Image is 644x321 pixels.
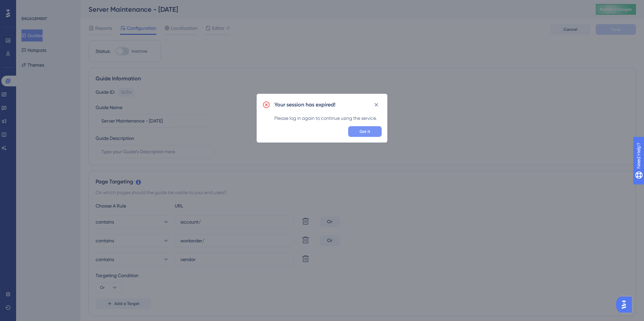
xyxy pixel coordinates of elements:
[360,129,370,134] span: Got it
[16,2,42,10] span: Need Help?
[616,295,636,315] iframe: UserGuiding AI Assistant Launcher
[274,101,335,109] h2: Your session has expired!
[274,114,382,122] div: Please log in again to continue using the service.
